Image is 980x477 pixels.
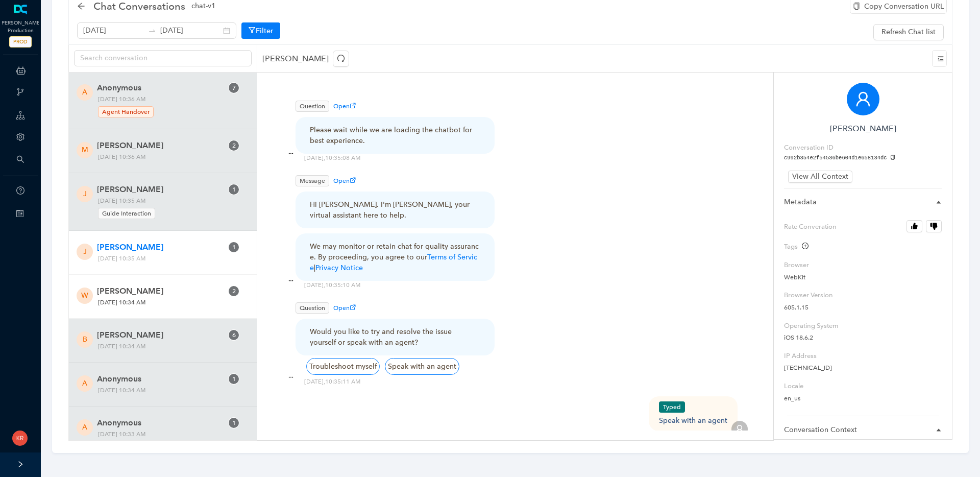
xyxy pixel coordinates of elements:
[148,27,156,35] span: swap-right
[784,154,942,162] pre: c992b354e2f54536be604d1e658134dc
[784,394,942,403] p: en_us
[310,199,480,221] div: Hi [PERSON_NAME]. I'm [PERSON_NAME], your virtual assistant here to help.
[333,103,356,110] span: Open
[784,260,942,270] label: Browser
[853,3,860,10] span: copy
[788,171,852,183] button: View All Context
[283,274,299,289] img: chat-bubble.svg
[82,422,87,433] span: A
[337,54,345,62] span: redo
[9,36,32,47] span: PROD
[83,25,144,36] input: Start date
[94,253,241,264] span: [DATE] 10:35 AM
[306,358,380,375] div: Troubleshoot myself
[229,242,239,252] sup: 1
[229,83,239,93] sup: 7
[283,147,299,162] img: chat-bubble.svg
[855,91,871,107] span: user
[784,303,942,313] p: 605.1.15
[94,385,241,396] span: [DATE] 10:34 AM
[304,377,360,386] div: [DATE] , 10:35:11 AM
[659,401,685,413] span: Typed
[97,373,223,385] span: Anonymous
[82,145,88,156] span: M
[310,242,479,261] span: We may monitor or retain chat for quality assurance. By proceeding, you agree to our
[229,330,239,340] sup: 6
[16,133,24,141] span: setting
[148,27,156,35] span: to
[784,333,942,343] p: iOS 18.6.2
[873,24,944,40] button: Refresh Chat list
[97,241,223,253] span: [PERSON_NAME]
[98,106,154,117] span: Agent Handover
[784,220,942,233] label: Rate Converation
[94,429,241,440] span: [DATE] 10:33 AM
[77,2,85,11] div: back
[333,177,356,184] span: Open
[82,87,87,98] span: A
[906,220,922,232] button: Rate Converation
[315,264,363,272] a: Privacy Notice
[229,374,239,384] sup: 1
[77,2,85,10] span: arrow-left
[890,155,896,160] span: copy
[296,101,329,112] span: Question
[232,186,236,193] span: 1
[229,184,239,195] sup: 1
[283,370,299,386] img: chat-bubble.svg
[232,142,236,149] span: 2
[784,242,808,252] div: Tags
[314,264,315,272] span: |
[94,297,241,308] span: [DATE] 10:34 AM
[784,351,942,361] label: IP Address
[160,25,221,36] input: End date
[784,290,942,300] label: Browser Version
[191,1,215,12] span: chat-v1
[97,139,223,152] span: [PERSON_NAME]
[229,286,239,296] sup: 2
[784,424,929,436] span: Conversation Context
[16,186,24,195] span: question-circle
[232,419,236,426] span: 1
[784,363,942,373] p: [TECHNICAL_ID]
[232,288,236,295] span: 2
[735,424,744,434] span: user
[80,53,237,64] input: Search conversation
[310,125,480,146] div: Please wait while we are loading the chatbot for best experience.
[94,196,241,220] span: [DATE] 10:35 AM
[784,124,942,133] h6: [PERSON_NAME]
[784,424,942,440] div: Conversation Context
[83,334,87,345] span: B
[310,326,480,348] div: Would you like to try and resolve the issue yourself or speak with an agent?
[94,94,241,118] span: [DATE] 10:36 AM
[938,56,944,62] span: menu-unfold
[385,358,459,375] div: Speak with an agent
[229,140,239,151] sup: 2
[16,155,24,163] span: search
[229,418,239,428] sup: 1
[304,154,360,162] div: [DATE] , 10:35:08 AM
[98,208,155,219] span: Guide Interaction
[97,285,223,297] span: [PERSON_NAME]
[94,341,241,352] span: [DATE] 10:34 AM
[802,243,808,249] span: plus-circle
[333,304,356,312] span: Open
[296,302,329,314] span: Question
[82,378,87,389] span: A
[262,51,353,67] p: [PERSON_NAME]
[241,22,280,39] button: Filter
[97,82,223,94] span: Anonymous
[784,142,834,153] label: Conversation ID
[784,197,929,208] span: Metadata
[784,197,942,212] div: Metadata
[936,427,942,433] span: caret-right
[792,171,848,182] span: View All Context
[659,401,727,426] div: Speak with an agent
[16,88,24,96] span: branches
[232,244,236,251] span: 1
[83,188,87,200] span: J
[97,417,223,429] span: Anonymous
[94,152,241,162] span: [DATE] 10:36 AM
[881,27,936,38] span: Refresh Chat list
[784,273,942,282] p: WebKit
